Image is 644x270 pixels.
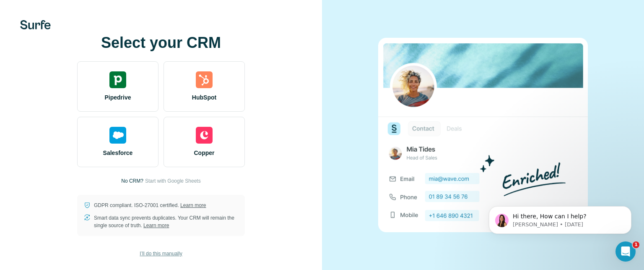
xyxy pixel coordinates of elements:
[121,177,143,185] p: No CRM?
[104,93,131,102] span: Pipedrive
[180,202,206,208] a: Learn more
[192,93,216,102] span: HubSpot
[109,71,126,88] img: pipedrive's logo
[633,241,639,248] span: 1
[94,202,206,209] p: GDPR compliant. ISO-27001 certified.
[194,149,215,157] span: Copper
[94,214,238,229] p: Smart data sync prevents duplicates. Your CRM will remain the single source of truth.
[77,34,245,51] h1: Select your CRM
[476,189,644,247] iframe: Intercom notifications message
[140,250,182,257] span: I’ll do this manually
[378,38,588,232] img: none image
[143,223,169,228] a: Learn more
[20,20,51,29] img: Surfe's logo
[134,247,188,260] button: I’ll do this manually
[196,71,213,88] img: hubspot's logo
[615,241,636,262] iframe: Intercom live chat
[196,127,213,144] img: copper's logo
[109,127,126,144] img: salesforce's logo
[145,177,201,185] button: Start with Google Sheets
[103,149,133,157] span: Salesforce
